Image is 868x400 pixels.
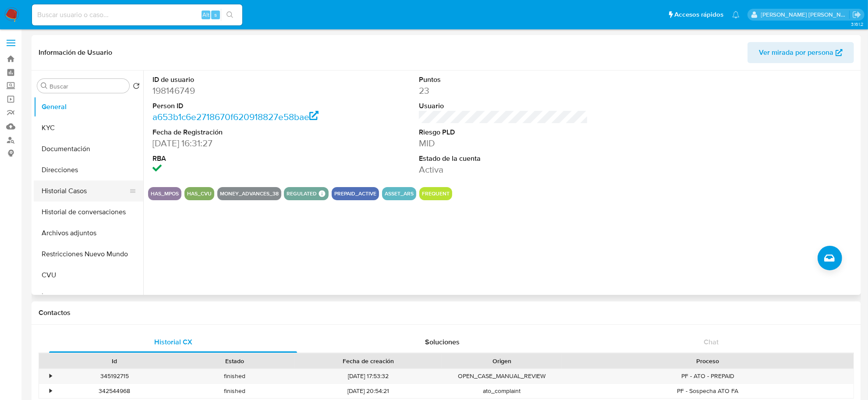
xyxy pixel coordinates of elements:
div: 345192715 [54,369,174,383]
div: Proceso [568,357,847,365]
button: CVU [34,265,143,286]
div: OPEN_CASE_MANUAL_REVIEW [442,369,562,383]
span: Soluciones [425,337,460,347]
div: PF - Sospecha ATO FA [562,384,854,398]
h1: Contactos [39,308,854,317]
a: Notificaciones [732,11,740,18]
dd: 23 [419,85,588,97]
div: Origen [448,357,556,365]
button: Buscar [41,82,48,89]
button: Restricciones Nuevo Mundo [34,244,143,265]
button: Direcciones [34,159,143,181]
button: Archivos adjuntos [34,223,143,244]
dt: Puntos [419,75,588,85]
dt: ID de usuario [152,75,322,85]
div: 342544968 [54,384,174,398]
div: Estado [181,357,288,365]
div: [DATE] 17:53:32 [294,369,442,383]
button: Documentación [34,138,143,159]
div: ato_complaint [442,384,562,398]
button: search-icon [221,9,239,21]
h1: Información de Usuario [39,48,112,57]
div: Fecha de creación [301,357,436,365]
span: Ver mirada por persona [759,42,833,63]
div: finished [174,384,294,398]
dt: Riesgo PLD [419,127,588,137]
dt: Usuario [419,101,588,111]
button: Volver al orden por defecto [133,82,140,92]
dt: Person ID [152,101,322,111]
input: Buscar usuario o caso... [32,9,242,21]
dt: RBA [152,154,322,163]
a: a653b1c6e2718670f620918827e58bae [152,110,319,123]
div: • [50,372,52,380]
button: Historial Casos [34,181,136,202]
span: Accesos rápidos [674,10,723,19]
div: PF - ATO - PREPAID [562,369,854,383]
span: Historial CX [154,337,192,347]
div: • [50,387,52,395]
button: Items [34,286,143,307]
p: mayra.pernia@mercadolibre.com [761,11,850,19]
div: Id [60,357,168,365]
dd: [DATE] 16:31:27 [152,137,322,149]
div: finished [174,369,294,383]
dd: 198146749 [152,85,322,97]
button: General [34,96,143,117]
span: s [214,11,217,19]
span: Chat [704,337,719,347]
button: KYC [34,117,143,138]
div: [DATE] 20:54:21 [294,384,442,398]
dt: Estado de la cuenta [419,154,588,163]
dd: MID [419,137,588,149]
dd: Activa [419,163,588,176]
a: Salir [852,10,861,19]
button: Historial de conversaciones [34,202,143,223]
input: Buscar [50,82,126,90]
dt: Fecha de Registración [152,127,322,137]
span: Alt [202,11,209,19]
button: Ver mirada por persona [748,42,854,63]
